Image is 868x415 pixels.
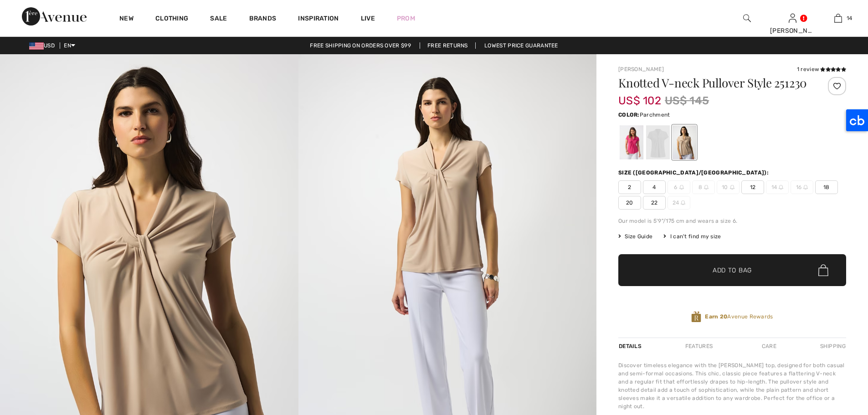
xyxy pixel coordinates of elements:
[754,338,784,354] div: Care
[361,14,375,23] a: Live
[789,13,796,24] img: My Info
[643,196,666,210] span: 22
[618,338,644,354] div: Details
[618,66,664,72] a: [PERSON_NAME]
[298,15,339,24] span: Inspiration
[618,217,846,225] div: Our model is 5'9"/175 cm and wears a size 6.
[618,77,808,89] h1: Knotted V-neck Pullover Style 251230
[803,185,808,190] img: ring-m.svg
[29,42,58,49] span: USD
[789,14,796,22] a: Sign In
[668,196,690,210] span: 24
[643,180,666,194] span: 4
[678,338,720,354] div: Features
[770,26,815,36] div: [PERSON_NAME]
[679,185,684,190] img: ring-m.svg
[779,185,783,190] img: ring-m.svg
[834,13,842,24] img: My Bag
[692,180,715,194] span: 8
[618,361,846,410] div: Discover timeless elegance with the [PERSON_NAME] top, designed for both casual and semi-formal o...
[847,14,853,22] span: 14
[704,185,709,190] img: ring-m.svg
[210,15,227,24] a: Sale
[791,180,813,194] span: 16
[816,13,860,24] a: 14
[618,254,846,286] button: Add to Bag
[397,14,415,23] a: Prom
[618,112,640,118] span: Color:
[668,180,690,194] span: 6
[705,313,727,320] strong: Earn 20
[620,125,643,159] div: Geranium
[713,266,752,275] span: Add to Bag
[249,15,277,24] a: Brands
[691,311,701,323] img: Avenue Rewards
[618,180,641,194] span: 2
[673,125,696,159] div: Parchment
[420,42,476,49] a: Free Returns
[818,264,828,276] img: Bag.svg
[303,42,418,49] a: Free shipping on orders over $99
[155,15,188,24] a: Clothing
[618,196,641,210] span: 20
[119,15,134,24] a: New
[743,13,751,24] img: search the website
[646,125,670,159] div: Vanilla 30
[618,85,661,107] span: US$ 102
[477,42,565,49] a: Lowest Price Guarantee
[29,42,44,50] img: US Dollar
[618,169,770,177] div: Size ([GEOGRAPHIC_DATA]/[GEOGRAPHIC_DATA]):
[681,200,685,205] img: ring-m.svg
[766,180,789,194] span: 14
[730,185,734,190] img: ring-m.svg
[815,180,838,194] span: 18
[717,180,740,194] span: 10
[705,313,773,321] span: Avenue Rewards
[663,232,721,241] div: I can't find my size
[64,42,75,49] span: EN
[665,92,709,109] span: US$ 145
[22,7,87,26] img: 1ère Avenue
[618,232,652,241] span: Size Guide
[818,338,846,354] div: Shipping
[640,112,670,118] span: Parchment
[741,180,764,194] span: 12
[797,65,846,73] div: 1 review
